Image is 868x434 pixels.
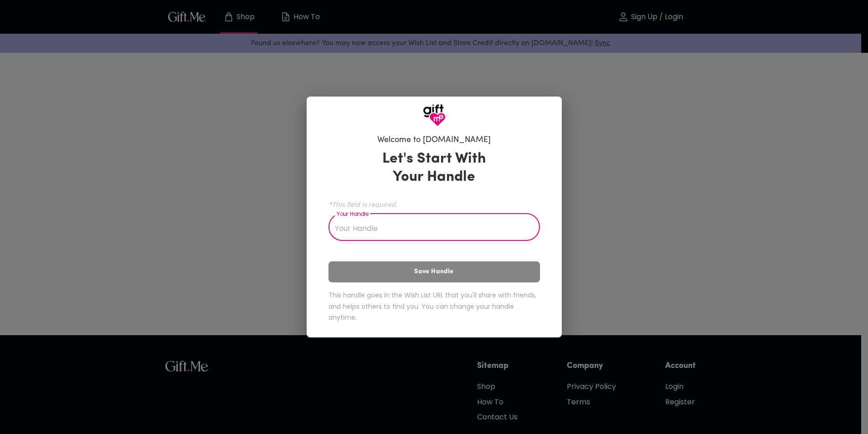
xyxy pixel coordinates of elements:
h6: This handle goes in the Wish List URL that you'll share with friends, and helps others to find yo... [329,290,540,323]
span: *This field is required. [329,200,540,209]
h3: Let's Start With Your Handle [371,150,498,186]
input: Your Handle [329,215,530,241]
img: GiftMe Logo [423,104,446,127]
h6: Welcome to [DOMAIN_NAME] [377,135,491,146]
